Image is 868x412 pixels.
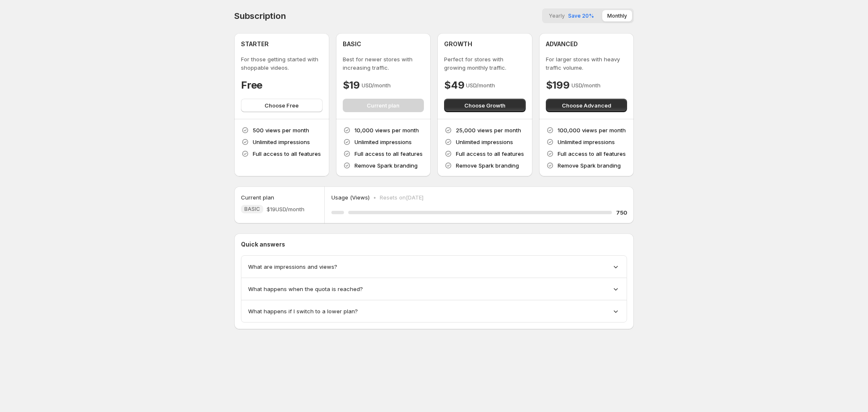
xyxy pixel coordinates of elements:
p: For those getting started with shoppable videos. [241,55,323,72]
p: 25,000 views per month [456,126,521,134]
h5: 750 [616,208,627,217]
button: Choose Advanced [546,99,627,112]
p: 10,000 views per month [355,126,419,134]
p: Remove Spark branding [355,161,418,170]
h4: ADVANCED [546,40,578,48]
p: Full access to all features [355,150,423,158]
h4: $49 [444,79,464,92]
p: Full access to all features [456,150,524,158]
p: Unlimited impressions [558,138,615,146]
p: Usage (Views) [331,193,370,202]
button: Choose Free [241,99,323,112]
p: Unlimited impressions [456,138,513,146]
h4: Free [241,79,262,92]
p: USD/month [466,81,495,89]
button: Monthly [602,10,632,21]
p: Unlimited impressions [355,138,412,146]
p: Full access to all features [558,150,626,158]
p: USD/month [362,81,391,89]
h4: BASIC [343,40,361,48]
p: USD/month [572,81,601,89]
p: • [373,193,376,202]
button: YearlySave 20% [544,10,599,21]
p: Quick answers [241,240,627,249]
h4: GROWTH [444,40,472,48]
button: Choose Growth [444,99,526,112]
span: Choose Advanced [562,101,611,110]
p: Full access to all features [253,150,321,158]
span: Save 20% [568,13,594,19]
h4: $19 [343,79,360,92]
span: What happens when the quota is reached? [248,285,363,293]
p: Resets on [DATE] [380,193,423,202]
p: Best for newer stores with increasing traffic. [343,55,424,72]
span: What are impressions and views? [248,262,337,271]
h4: $199 [546,79,570,92]
p: 100,000 views per month [558,126,626,134]
p: Perfect for stores with growing monthly traffic. [444,55,526,72]
p: Unlimited impressions [253,138,310,146]
h4: STARTER [241,40,269,48]
p: Remove Spark branding [558,161,621,170]
p: 500 views per month [253,126,309,134]
span: What happens if I switch to a lower plan? [248,307,358,315]
span: Yearly [549,13,565,19]
span: $19 USD/month [267,205,304,213]
p: Remove Spark branding [456,161,519,170]
span: BASIC [244,206,260,213]
span: Choose Free [265,101,299,110]
p: For larger stores with heavy traffic volume. [546,55,627,72]
h4: Subscription [234,11,286,21]
h5: Current plan [241,193,274,202]
span: Choose Growth [464,101,505,110]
